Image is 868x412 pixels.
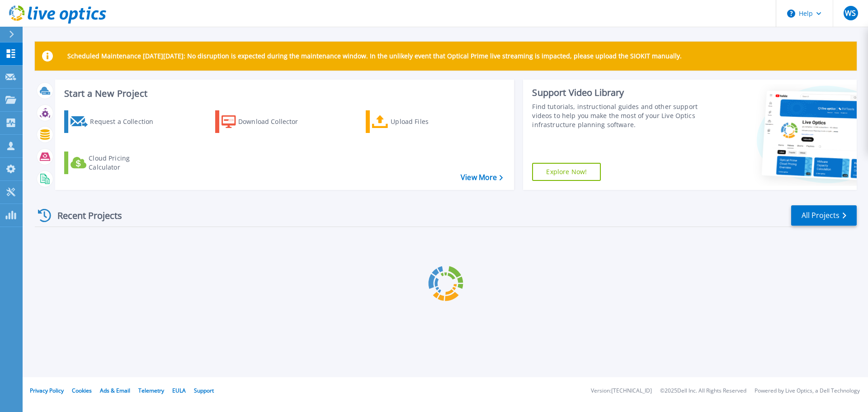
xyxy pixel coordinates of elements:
a: All Projects [791,205,857,226]
a: Upload Files [366,110,467,133]
li: Version: [TECHNICAL_ID] [591,388,652,394]
li: Powered by Live Optics, a Dell Technology [755,388,860,394]
li: © 2025 Dell Inc. All Rights Reserved [660,388,746,394]
h3: Start a New Project [64,89,503,99]
a: Telemetry [138,387,164,394]
div: Recent Projects [35,204,134,227]
div: Upload Files [391,113,463,131]
a: EULA [172,387,186,394]
div: Request a Collection [90,113,162,131]
div: Download Collector [238,113,311,131]
a: Cookies [72,387,92,394]
a: Support [194,387,214,394]
a: Download Collector [215,110,316,133]
a: Privacy Policy [30,387,64,394]
div: Cloud Pricing Calculator [89,154,161,172]
a: Ads & Email [100,387,130,394]
a: Explore Now! [532,163,601,181]
a: Cloud Pricing Calculator [64,152,165,174]
a: Request a Collection [64,110,165,133]
div: Support Video Library [532,87,702,99]
a: View More [461,173,503,182]
p: Scheduled Maintenance [DATE][DATE]: No disruption is expected during the maintenance window. In t... [67,52,682,60]
span: WS [845,9,856,17]
div: Find tutorials, instructional guides and other support videos to help you make the most of your L... [532,102,702,129]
